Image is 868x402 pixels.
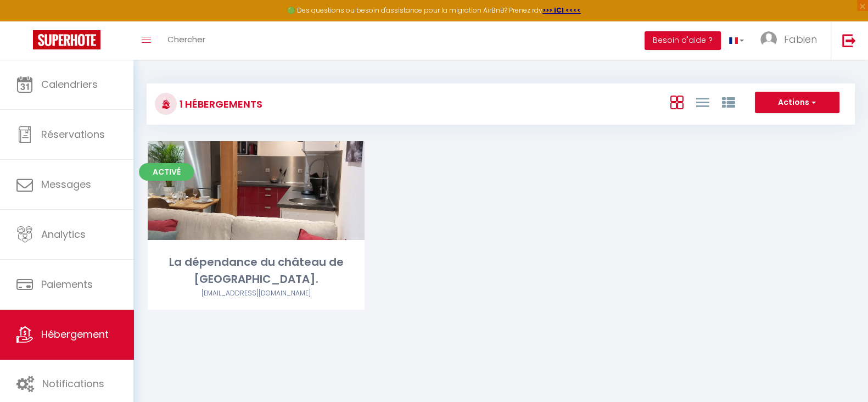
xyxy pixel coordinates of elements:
span: Chercher [167,33,205,45]
span: Paiements [41,277,93,291]
a: ... Fabien [752,21,831,60]
img: Super Booking [33,30,100,49]
span: Messages [41,177,91,191]
span: Hébergement [41,327,109,341]
h3: 1 Hébergements [177,92,262,116]
img: ... [760,31,777,48]
button: Actions [755,92,839,114]
a: Vue par Groupe [721,93,735,111]
button: Besoin d'aide ? [645,31,721,50]
img: logout [842,33,856,47]
a: Vue en Box [670,93,683,111]
a: Vue en Liste [696,93,709,111]
span: Fabien [784,32,817,46]
span: Notifications [42,377,104,390]
span: Analytics [41,227,86,241]
a: Chercher [159,21,214,60]
span: Activé [139,163,194,181]
div: Airbnb [148,288,365,299]
div: La dépendance du château de [GEOGRAPHIC_DATA]. [148,254,365,288]
span: Réservations [41,127,105,141]
span: Calendriers [41,77,98,91]
a: >>> ICI <<<< [542,5,581,15]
